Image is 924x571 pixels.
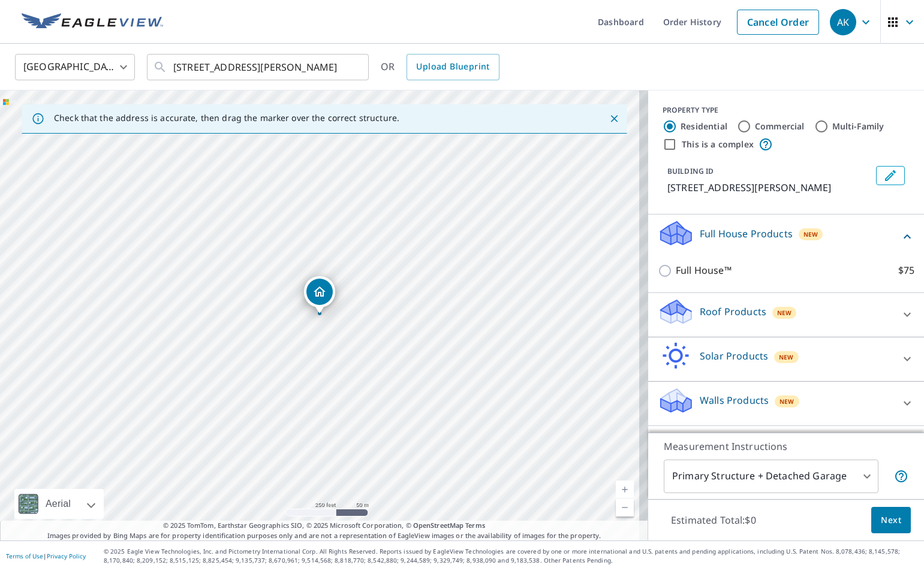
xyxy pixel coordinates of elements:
span: Upload Blueprint [416,59,489,74]
div: AK [830,9,856,35]
span: New [779,352,794,362]
img: EV Logo [22,13,163,31]
button: Next [871,507,911,534]
p: | [6,552,86,560]
p: Full House™ [676,263,732,278]
span: New [777,308,792,318]
div: Dropped pin, building 1, Residential property, 18160 Sheerin Rd Pacific, MO 63069 [304,276,335,313]
div: Walls ProductsNew [658,386,914,421]
p: $75 [898,263,914,278]
label: Multi-Family [832,120,884,132]
a: Terms of Use [6,552,43,560]
p: Check that the address is accurate, then drag the marker over the correct structure. [54,113,399,123]
div: OR [381,54,499,80]
div: Roof ProductsNew [658,298,914,332]
span: New [779,397,794,406]
label: Residential [681,120,727,132]
p: Estimated Total: $0 [661,507,766,533]
div: Solar ProductsNew [658,342,914,376]
p: Measurement Instructions [664,439,908,454]
a: Terms [465,521,485,530]
div: Aerial [42,489,74,519]
div: PROPERTY TYPE [663,105,910,116]
p: Roof Products [700,304,766,319]
span: Next [881,513,901,528]
a: Current Level 17, Zoom In [616,481,634,499]
button: Edit building 1 [876,166,905,185]
label: Commercial [755,120,805,132]
span: Your report will include the primary structure and a detached garage if one exists. [894,469,908,484]
div: [GEOGRAPHIC_DATA] [15,50,135,84]
p: BUILDING ID [667,166,714,176]
span: © 2025 TomTom, Earthstar Geographics SIO, © 2025 Microsoft Corporation, © [163,521,485,531]
a: OpenStreetMap [413,521,463,530]
label: This is a complex [682,138,754,150]
a: Cancel Order [737,10,819,35]
div: Full House ProductsNew [658,219,914,253]
p: [STREET_ADDRESS][PERSON_NAME] [667,180,871,195]
p: © 2025 Eagle View Technologies, Inc. and Pictometry International Corp. All Rights Reserved. Repo... [104,547,918,565]
div: Primary Structure + Detached Garage [664,460,878,493]
p: Solar Products [700,349,768,363]
p: Full House Products [700,226,793,241]
a: Current Level 17, Zoom Out [616,499,634,516]
p: Walls Products [700,393,769,407]
div: Aerial [14,489,104,519]
input: Search by address or latitude-longitude [173,50,344,84]
span: New [803,229,818,239]
a: Upload Blueprint [407,54,499,80]
a: Privacy Policy [47,552,86,560]
button: Close [606,111,622,126]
